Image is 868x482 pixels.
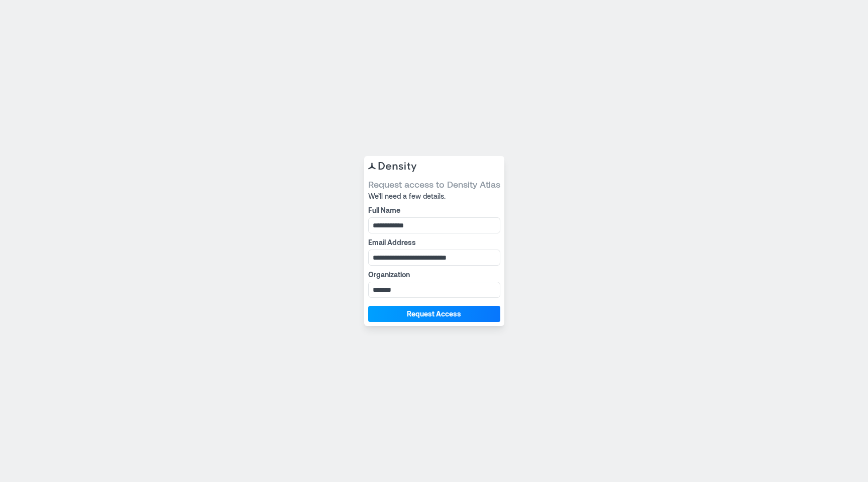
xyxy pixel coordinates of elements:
[407,309,461,319] span: Request Access
[368,270,498,280] label: Organization
[368,205,498,215] label: Full Name
[368,191,500,201] span: We’ll need a few details.
[368,237,498,248] label: Email Address
[368,178,500,190] span: Request access to Density Atlas
[368,306,500,322] button: Request Access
